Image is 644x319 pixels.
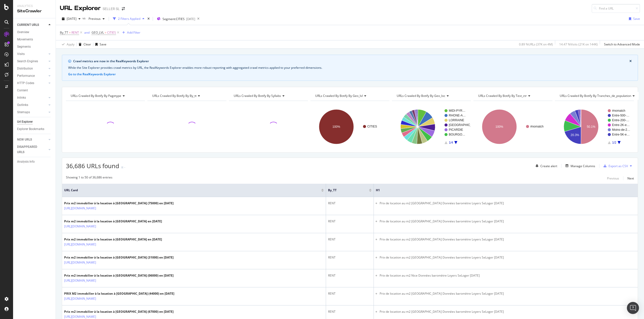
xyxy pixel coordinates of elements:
li: Prix de location au m2 [GEOGRAPHIC_DATA] Données baromètre Loyers SeLoger [DATE] [380,255,636,260]
div: 14.47 % Visits ( 21K on 144K ) [559,42,598,46]
div: RENT [328,309,372,314]
div: Url Explorer [17,119,33,124]
div: Prix m2 immobilier à la location à [GEOGRAPHIC_DATA] (67000) en [DATE] [64,309,174,314]
div: Prix m2 immobilier à la location à [GEOGRAPHIC_DATA] en [DATE] [64,237,162,242]
a: NEW URLS [17,137,47,142]
div: DISAPPEARED URLS [17,144,43,155]
div: Save [100,42,106,46]
a: Analysis Info [17,159,52,164]
div: 0.89 % URLs ( 37K on 4M ) [519,42,553,46]
div: arrow-right-arrow-left [122,7,125,11]
span: 2025 Sep. 28th [67,17,76,21]
a: [URL][DOMAIN_NAME] [64,296,96,301]
span: URL Card [64,188,320,193]
a: Performance [17,73,47,79]
button: Save [93,40,106,48]
button: 2 Filters Applied [111,15,146,23]
div: Overview [17,30,29,35]
text: #nomatch [612,109,625,112]
div: A chart. [392,105,470,149]
text: Entre-5K-e… [612,133,630,136]
span: RENT [71,29,79,36]
div: info banner [62,55,638,81]
div: SiteCrawler [17,8,52,14]
button: Previous [607,175,619,181]
div: While the Site Explorer provides crawl metrics by URL, the RealKeywords Explorer enables more rob... [68,66,632,70]
h4: URLs Crawled By Botify By test_ctr [477,92,548,100]
text: #nomatch [530,125,544,128]
a: Visits [17,51,47,57]
div: Prix m2 immobilier à la location à [GEOGRAPHIC_DATA] en [DATE] [64,219,162,224]
div: PRIX M2 immobilier à la location à [GEOGRAPHIC_DATA] (44000) en [DATE] [64,291,174,296]
div: Manage Columns [571,164,595,168]
span: 36,686 URLs found [66,162,119,170]
div: Analytics [17,4,52,8]
button: Save [627,15,640,23]
div: RENT [328,201,372,206]
img: Equal [121,167,123,168]
a: Outlinks [17,102,47,108]
svg: A chart. [473,105,552,149]
div: RENT [328,291,372,296]
text: CITIES [367,125,377,128]
span: URLs Crawled By Botify By tranches_de_population [560,94,631,98]
div: Inlinks [17,95,26,100]
div: Save [633,17,640,21]
a: Search Engines [17,59,47,64]
div: Export as CSV [609,164,628,168]
text: 20.3% [571,133,579,137]
span: URLs Crawled By Botify By test_ctr [478,94,527,98]
div: 2 Filters Applied [118,17,140,21]
button: Clear [77,40,91,48]
li: Prix de location au m2 [GEOGRAPHIC_DATA] Données baromètre Loyers SeLoger [DATE] [380,237,636,242]
div: Previous [607,176,619,180]
h4: URLs Crawled By Botify By syllabs [233,92,303,100]
h4: URLs Crawled By Botify By geo_lvl [314,92,385,100]
svg: A chart. [555,105,634,149]
text: 1/4 [449,141,453,144]
span: By_TT [60,30,68,35]
div: CURRENT URLS [17,22,39,28]
span: URLs Crawled By Botify By by_tt [152,94,196,98]
text: 50.1% [587,125,595,129]
text: LORRAINE [449,118,464,122]
a: Overview [17,30,52,35]
div: Next [627,176,634,180]
span: Segment: CITIES [163,17,185,21]
div: RENT [328,273,372,278]
span: CITIES [107,29,116,36]
li: Prix de location au m2 [GEOGRAPHIC_DATA] Données baromètre Loyers SeLoger [DATE] [380,219,636,224]
a: Explorer Bookmarks [17,126,52,132]
text: Entre-2K-e… [612,123,630,127]
div: Prix m2 immobilier à la location à [GEOGRAPHIC_DATA] (06000) en [DATE] [64,273,174,278]
div: SELLER SL [103,6,120,11]
div: Add Filter [127,30,140,35]
div: Search Engines [17,59,38,64]
button: Next [627,175,634,181]
div: Sitemaps [17,110,30,115]
div: Performance [17,73,35,79]
a: [URL][DOMAIN_NAME] [64,206,96,211]
div: - [124,165,125,169]
div: RENT [328,219,372,224]
div: Crawl metrics are now in the RealKeywords Explorer [73,59,629,63]
li: Prix de location au m2 Nice Données baromètre Loyers SeLoger [DATE] [380,273,636,278]
div: and [84,30,90,35]
li: Prix de location au m2 [GEOGRAPHIC_DATA] Données baromètre Loyers SeLoger [DATE] [380,309,636,314]
div: Prix m2 immobilier à la location à [GEOGRAPHIC_DATA] (75000) en [DATE] [64,201,174,206]
svg: A chart. [310,105,389,149]
text: 1/2 [612,141,616,144]
a: [URL][DOMAIN_NAME] [64,260,96,265]
div: times [146,16,151,21]
div: HTTP Codes [17,81,34,86]
text: PICARDIE [449,128,463,132]
button: Segment:CITIES[DATE] [155,15,195,23]
a: Movements [17,37,52,42]
div: Apply [67,42,74,46]
li: Prix de location au m2 [GEOGRAPHIC_DATA] Données baromètre Loyers SeLoger [DATE] [380,201,636,206]
span: URLs Crawled By Botify By geo_loc [397,94,445,98]
div: Switch to Advanced Mode [604,42,640,46]
div: [DATE] [186,17,195,21]
h4: URLs Crawled By Botify By by_tt [151,92,222,100]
